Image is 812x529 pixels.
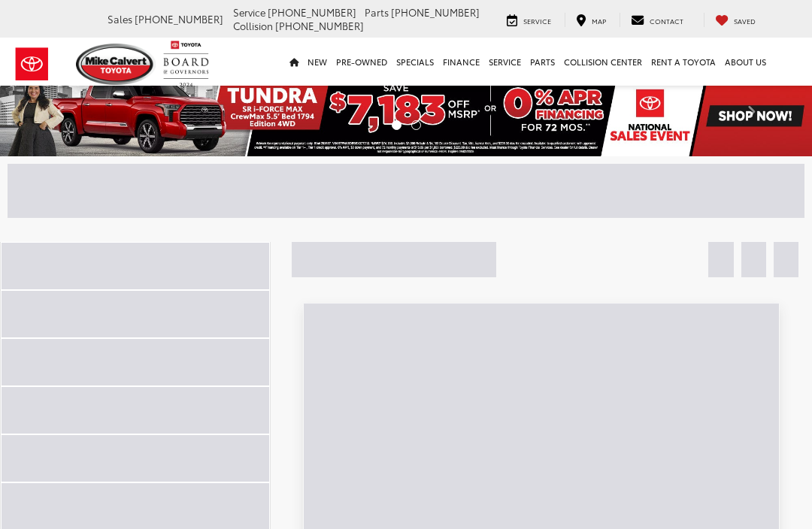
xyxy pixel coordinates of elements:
[275,19,364,32] span: [PHONE_NUMBER]
[135,12,223,26] span: [PHONE_NUMBER]
[233,5,265,19] span: Service
[391,5,480,19] span: [PHONE_NUMBER]
[108,12,132,26] span: Sales
[4,40,60,89] img: Toyota
[647,38,720,86] a: Rent a Toyota
[523,16,551,26] span: Service
[592,16,606,26] span: Map
[620,13,695,27] a: Contact
[332,38,392,86] a: Pre-Owned
[704,13,767,27] a: My Saved Vehicles
[268,5,356,19] span: [PHONE_NUMBER]
[495,13,562,27] a: Service
[734,16,756,26] span: Saved
[484,38,526,86] a: Service
[303,38,332,86] a: New
[392,38,438,86] a: Specials
[720,38,771,86] a: About Us
[650,16,683,26] span: Contact
[233,19,273,32] span: Collision
[565,13,617,27] a: Map
[285,38,303,86] a: Home
[76,44,156,85] img: Mike Calvert Toyota
[559,38,647,86] a: Collision Center
[438,38,484,86] a: Finance
[526,38,559,86] a: Parts
[365,5,389,19] span: Parts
